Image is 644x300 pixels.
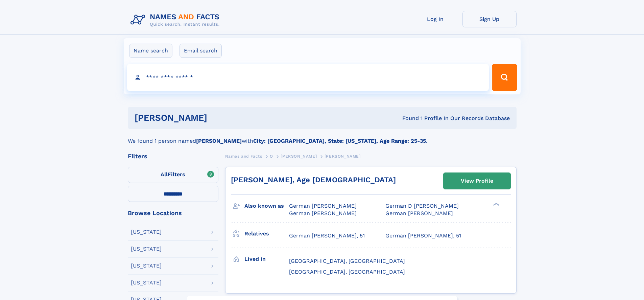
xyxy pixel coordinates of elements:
span: German [PERSON_NAME] [289,203,357,209]
div: ❯ [492,202,500,207]
a: German [PERSON_NAME], 51 [385,232,461,239]
span: [PERSON_NAME] [281,154,317,159]
b: City: [GEOGRAPHIC_DATA], State: [US_STATE], Age Range: 25-35 [253,138,426,144]
input: search input [127,64,489,91]
div: [US_STATE] [131,246,162,252]
span: All [161,171,168,178]
div: [US_STATE] [131,280,162,285]
a: [PERSON_NAME] [281,152,317,160]
img: Logo Names and Facts [128,11,225,29]
span: German [PERSON_NAME] [385,210,453,216]
h3: Also known as [244,200,289,212]
div: Found 1 Profile In Our Records Database [305,115,510,122]
span: German [PERSON_NAME] [289,210,357,216]
span: German D [PERSON_NAME] [385,203,459,209]
label: Email search [180,44,222,58]
button: Search Button [492,64,517,91]
a: German [PERSON_NAME], 51 [289,232,365,239]
label: Name search [129,44,172,58]
span: [GEOGRAPHIC_DATA], [GEOGRAPHIC_DATA] [289,269,405,275]
a: Log In [408,11,462,27]
label: Filters [128,167,218,183]
div: [US_STATE] [131,229,162,235]
div: View Profile [461,173,493,189]
span: O [270,154,273,159]
h3: Lived in [244,253,289,265]
a: Names and Facts [225,152,262,160]
b: [PERSON_NAME] [196,138,242,144]
a: O [270,152,273,160]
div: [US_STATE] [131,263,162,269]
a: [PERSON_NAME], Age [DEMOGRAPHIC_DATA] [231,176,396,184]
h1: [PERSON_NAME] [135,114,305,122]
a: View Profile [444,173,510,189]
h3: Relatives [244,228,289,239]
span: [PERSON_NAME] [325,154,361,159]
a: Sign Up [462,11,517,27]
div: We found 1 person named with . [128,129,517,145]
span: [GEOGRAPHIC_DATA], [GEOGRAPHIC_DATA] [289,258,405,264]
div: Filters [128,153,218,159]
div: Browse Locations [128,210,218,216]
